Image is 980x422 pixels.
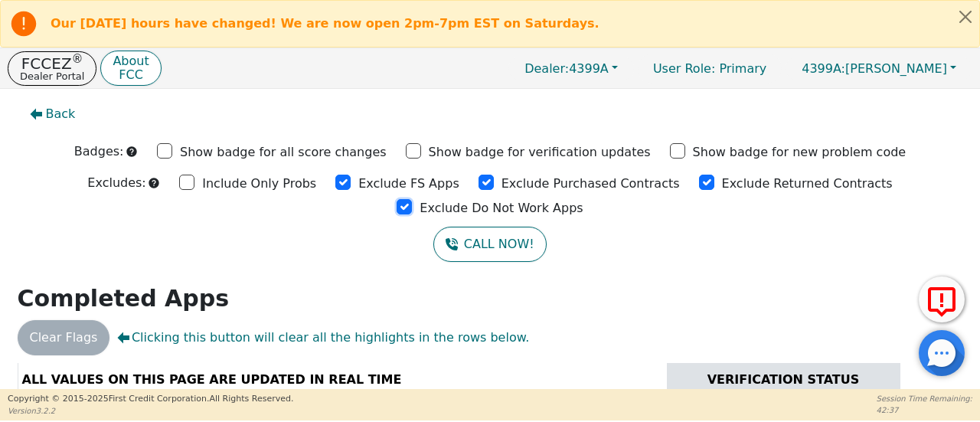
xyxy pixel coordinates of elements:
p: Session Time Remaining: [877,393,972,404]
p: Exclude Returned Contracts [722,175,893,193]
strong: Completed Apps [18,285,230,312]
p: FCCEZ [20,56,84,71]
span: 4399A: [802,61,845,76]
button: Dealer:4399A [508,57,634,80]
button: Back [18,97,88,132]
div: VERIFICATION STATUS [675,370,893,388]
p: About [113,55,149,67]
div: ALL VALUES ON THIS PAGE ARE UPDATED IN REAL TIME [22,370,663,388]
p: Copyright © 2015- 2025 First Credit Corporation. [8,393,293,406]
a: User Role: Primary [638,54,782,83]
span: Back [46,105,76,123]
p: FCC [113,69,149,81]
button: CALL NOW! [433,227,546,262]
p: Badges: [74,142,124,161]
p: Excludes: [87,174,145,192]
button: Close alert [952,1,979,32]
p: Exclude FS Apps [358,175,459,193]
p: Version 3.2.2 [8,405,293,417]
sup: ® [72,52,83,66]
button: FCCEZ®Dealer Portal [8,51,96,86]
span: Clicking this button will clear all the highlights in the rows below. [117,329,529,347]
button: AboutFCC [100,51,161,87]
span: 4399A [524,61,609,76]
span: Dealer: [524,61,569,76]
p: Exclude Do Not Work Apps [420,199,583,218]
span: All Rights Reserved. [209,394,293,404]
p: Show badge for new problem code [693,143,906,162]
span: User Role : [653,61,715,76]
b: Our [DATE] hours have changed! We are now open 2pm-7pm EST on Saturdays. [51,16,599,31]
p: 42:37 [877,404,972,416]
button: 4399A:[PERSON_NAME] [786,57,972,80]
span: [PERSON_NAME] [802,61,947,76]
button: Report Error to FCC [919,276,965,322]
p: Show badge for verification updates [429,143,651,162]
p: Exclude Purchased Contracts [501,175,680,193]
p: Include Only Probs [202,175,316,193]
p: Show badge for all score changes [180,143,387,162]
p: Primary [638,54,782,83]
p: Dealer Portal [20,71,84,81]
